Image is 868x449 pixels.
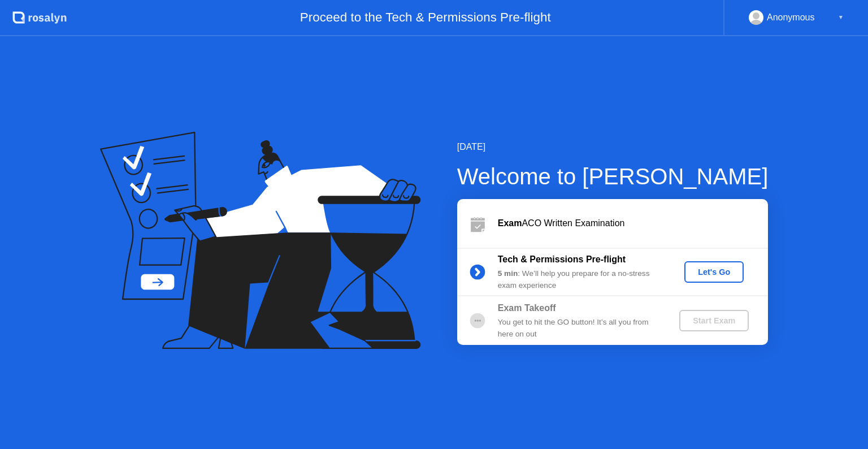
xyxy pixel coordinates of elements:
div: You get to hit the GO button! It’s all you from here on out [498,317,661,340]
div: Anonymous [767,10,815,25]
div: : We’ll help you prepare for a no-stress exam experience [498,268,661,291]
div: ACO Written Examination [498,217,768,230]
div: [DATE] [457,140,769,154]
div: ▼ [838,10,844,25]
b: 5 min [498,269,518,278]
b: Exam Takeoff [498,303,556,313]
div: Welcome to [PERSON_NAME] [457,159,769,193]
button: Start Exam [679,310,749,331]
div: Let's Go [689,267,739,277]
button: Let's Go [684,261,744,283]
b: Exam [498,218,522,228]
div: Start Exam [684,316,744,325]
b: Tech & Permissions Pre-flight [498,254,626,264]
